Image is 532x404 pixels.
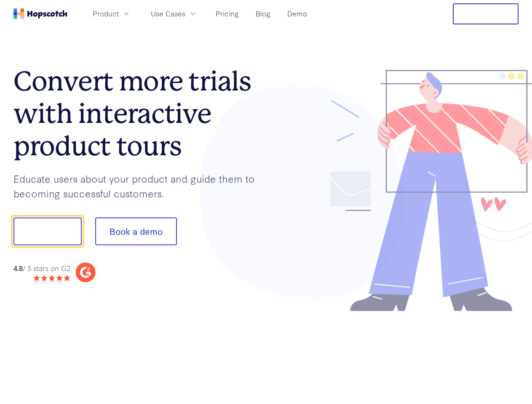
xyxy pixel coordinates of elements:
[13,65,266,162] h1: Convert more trials with interactive product tours
[146,7,202,21] button: Use Cases
[13,171,266,200] p: Educate users about your product and guide them to becoming successful customers.
[453,3,519,24] button: Free Trial
[212,7,242,21] a: Pricing
[252,7,274,21] a: Blog
[13,218,82,245] button: Show me!
[13,263,70,273] div: / 5 stars on G2
[284,7,310,21] a: Demo
[13,263,23,272] strong: 4.8
[93,8,119,19] span: Product
[13,8,67,19] a: Home
[95,218,177,245] button: Book a demo
[151,8,185,19] span: Use Cases
[88,7,136,21] button: Product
